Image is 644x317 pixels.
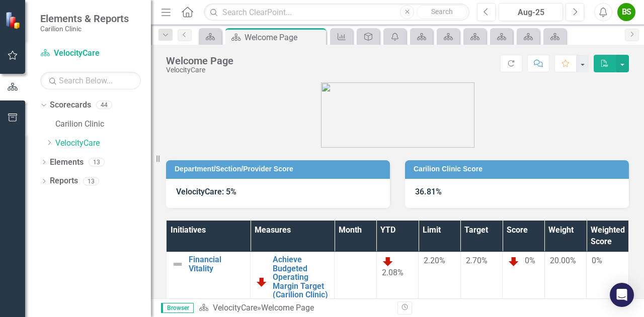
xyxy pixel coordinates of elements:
[508,255,520,267] img: Below Plan
[466,256,488,265] span: 2.70%
[424,256,445,265] span: 2.20%
[40,25,129,33] small: Carilion Clinic
[176,187,236,196] strong: VelocityCare: 5%
[414,165,624,173] h3: Carilion Clinic Score
[40,72,141,89] input: Search Below...
[245,31,324,44] div: Welcome Page
[89,158,105,166] div: 13
[610,283,634,307] div: Open Intercom Messenger
[50,157,84,168] a: Elements
[83,177,99,185] div: 13
[382,268,404,277] span: 2.08%
[161,303,194,313] span: Browser
[189,255,245,273] a: Financial Vitality
[321,82,474,148] img: carilion%20clinic%20logo%202.0.png
[417,5,467,19] button: Search
[204,4,469,21] input: Search ClearPoint...
[172,258,184,270] img: Not Defined
[256,276,268,288] img: Below Plan
[382,255,394,267] img: Below Plan
[415,187,442,196] strong: 36.81%
[617,3,635,21] button: BS
[273,255,329,299] a: Achieve Budgeted Operating Margin Target (Carilion Clinic)
[199,302,390,314] div: »
[261,303,314,312] div: Welcome Page
[502,7,559,19] div: Aug-25
[50,99,91,111] a: Scorecards
[431,8,453,16] span: Search
[96,101,112,110] div: 44
[40,13,129,25] span: Elements & Reports
[55,138,151,149] a: VelocityCare
[166,55,233,66] div: Welcome Page
[5,12,23,29] img: ClearPoint Strategy
[525,256,535,265] span: 0%
[550,256,576,265] span: 20.00%
[592,256,602,265] span: 0%
[50,175,78,187] a: Reports
[166,66,233,74] div: VelocityCare
[55,119,151,130] a: Carilion Clinic
[175,165,385,173] h3: Department/Section/Provider Score
[40,48,141,59] a: VelocityCare
[213,303,257,312] a: VelocityCare
[499,3,563,21] button: Aug-25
